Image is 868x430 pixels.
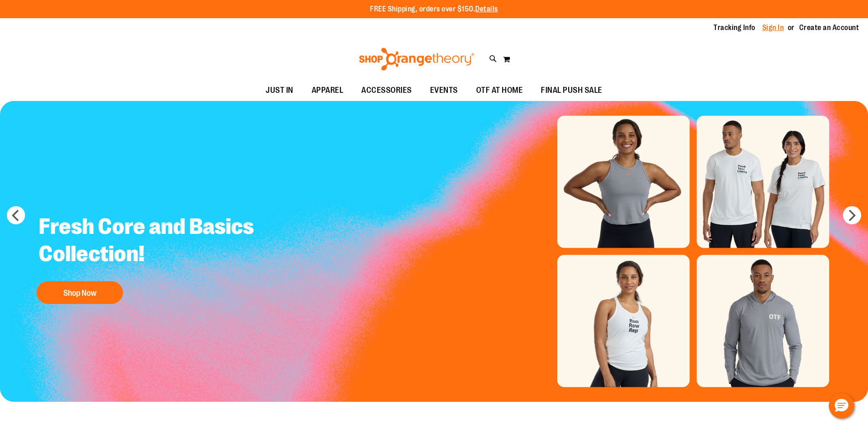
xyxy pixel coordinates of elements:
[430,80,458,101] span: EVENTS
[762,23,784,33] a: Sign In
[32,206,275,309] a: Fresh Core and Basics Collection! Shop Now
[467,80,532,101] a: OTF AT HOME
[257,80,303,101] a: JUST IN
[421,80,467,101] a: EVENTS
[266,80,293,101] span: JUST IN
[303,80,353,101] a: APPAREL
[475,5,498,13] a: Details
[829,393,854,419] button: Hello, have a question? Let’s chat.
[843,206,861,224] button: next
[36,281,123,304] button: Shop Now
[476,80,523,101] span: OTF AT HOME
[714,23,755,33] a: Tracking Info
[358,48,476,71] img: Shop Orangetheory
[312,80,344,101] span: APPAREL
[370,4,498,15] p: FREE Shipping, orders over $150.
[361,80,412,101] span: ACCESSORIES
[532,80,611,101] a: FINAL PUSH SALE
[799,23,859,33] a: Create an Account
[7,206,25,224] button: prev
[32,206,275,277] h2: Fresh Core and Basics Collection!
[541,80,602,101] span: FINAL PUSH SALE
[352,80,421,101] a: ACCESSORIES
